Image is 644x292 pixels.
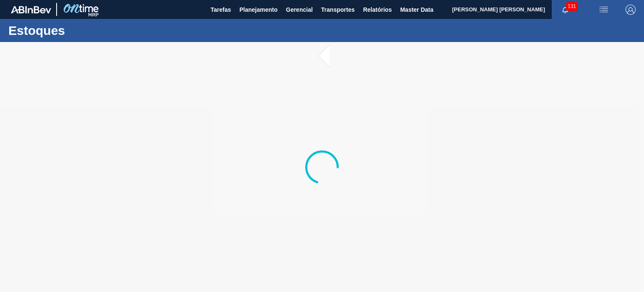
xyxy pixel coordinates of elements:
[566,2,578,11] span: 131
[239,5,278,15] span: Planejamento
[8,26,157,35] h1: Estoques
[626,5,636,15] img: Logout
[210,5,231,15] span: Tarefas
[321,5,355,15] span: Transportes
[11,6,51,13] img: TNhmsLtSVTkK8tSr43FrP2fwEKptu5GPRR3wAAAABJRU5ErkJggg==
[400,5,433,15] span: Master Data
[599,5,609,15] img: userActions
[286,5,313,15] span: Gerencial
[363,5,392,15] span: Relatórios
[552,4,579,16] button: Notificações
